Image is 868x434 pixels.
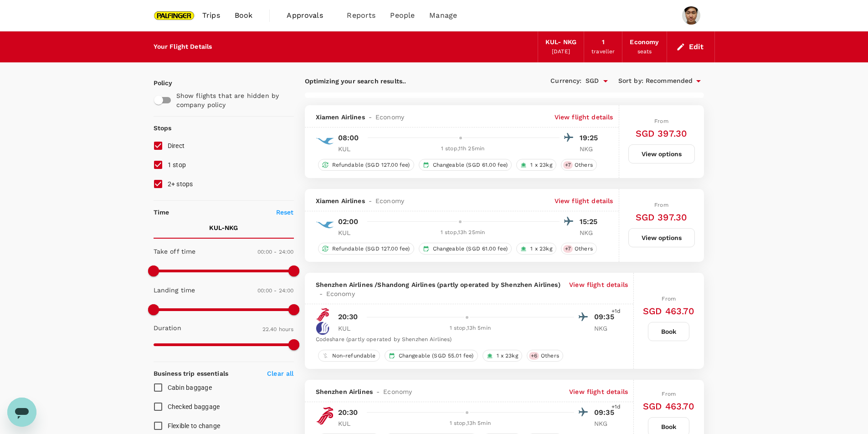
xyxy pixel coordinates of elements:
div: Refundable (SGD 127.00 fee) [318,159,414,171]
div: 1 stop , 13h 5min [366,324,575,333]
span: + 7 [563,245,573,253]
p: 08:00 [338,133,359,143]
img: ZH [316,407,334,425]
span: +1d [611,307,621,316]
p: Clear all [267,369,293,378]
div: +7Others [561,243,597,255]
h6: SGD 397.30 [636,210,688,225]
div: traveller [591,47,615,56]
p: 19:25 [580,133,602,143]
span: Flexible to change [168,422,221,429]
p: Landing time [154,286,195,295]
div: 1 [602,37,605,47]
p: NKG [580,144,602,153]
h6: SGD 397.30 [636,126,688,141]
span: Economy [375,112,404,122]
span: Xiamen Airlines [316,112,365,122]
p: KUL - NKG [209,223,238,232]
p: Reset [276,208,294,217]
span: Others [571,161,596,169]
div: 1 stop , 13h 5min [366,419,575,428]
span: 22.40 hours [262,326,294,332]
strong: Business trip essentials [154,370,229,377]
span: Changeable (SGD 61.00 fee) [429,245,512,253]
div: Non-refundable [318,350,380,362]
span: Manage [429,10,457,21]
p: 09:35 [594,407,617,418]
span: Shenzhen Airlines [316,387,373,396]
p: KUL [338,144,361,153]
h6: SGD 463.70 [643,304,695,318]
span: People [390,10,415,21]
span: Book [235,10,253,21]
div: 1 x 23kg [483,350,522,362]
p: 02:00 [338,216,359,227]
span: 1 stop [168,161,186,168]
span: From [654,202,668,208]
span: - [373,387,383,396]
div: seats [637,47,652,56]
p: View flight details [569,387,628,396]
button: Book [648,322,689,341]
span: Refundable (SGD 127.00 fee) [329,161,414,169]
div: +6Others [527,350,563,362]
iframe: Button to launch messaging window [7,398,36,427]
span: Shenzhen Airlines / Shandong Airlines (partly operated by Shenzhen Airlines) [316,280,560,289]
span: 2+ stops [168,180,193,188]
button: Open [599,75,612,87]
div: 1 stop , 13h 25min [366,228,560,237]
p: NKG [580,228,602,237]
div: 1 x 23kg [516,159,556,171]
span: Cabin baggage [168,384,212,391]
span: Economy [383,387,412,396]
span: Approvals [287,10,332,21]
p: Optimizing your search results.. [305,77,504,86]
span: Changeable (SGD 55.01 fee) [395,352,478,360]
span: Economy [375,196,404,205]
p: NKG [594,324,617,333]
p: 15:25 [580,216,602,227]
div: Changeable (SGD 61.00 fee) [419,243,512,255]
p: Take off time [154,247,196,256]
div: Codeshare (partly operated by Shenzhen Airlines) [316,335,617,344]
span: Non-refundable [329,352,380,360]
span: Economy [326,289,355,298]
span: - [365,196,375,205]
span: Reports [347,10,375,21]
p: 20:30 [338,407,358,418]
span: 1 x 23kg [527,245,555,253]
div: KUL - NKG [545,37,576,47]
p: Show flights that are hidden by company policy [176,91,288,109]
span: Changeable (SGD 61.00 fee) [429,161,512,169]
div: 1 stop , 11h 25min [366,144,560,153]
div: Your Flight Details [154,42,212,52]
p: 09:35 [594,311,617,322]
span: Currency : [550,76,581,86]
p: NKG [594,419,617,428]
span: Checked baggage [168,403,220,410]
img: Zhi Kai Loh [682,6,700,25]
img: ZH [316,308,329,322]
span: Xiamen Airlines [316,196,365,205]
p: 20:30 [338,311,358,322]
span: From [662,391,676,397]
span: Refundable (SGD 127.00 fee) [329,245,414,253]
div: Economy [630,37,659,47]
img: SC [316,322,329,335]
p: View flight details [569,280,628,298]
div: Changeable (SGD 61.00 fee) [419,159,512,171]
span: + 7 [563,161,573,169]
span: - [316,289,326,298]
p: Policy [154,78,162,87]
p: KUL [338,419,361,428]
span: Direct [168,142,185,149]
strong: Stops [154,124,172,132]
span: 1 x 23kg [493,352,522,360]
p: View flight details [555,112,613,122]
div: Refundable (SGD 127.00 fee) [318,243,414,255]
img: MF [316,132,334,150]
h6: SGD 463.70 [643,399,695,414]
p: Time [154,208,169,217]
span: - [365,112,375,122]
span: 00:00 - 24:00 [257,287,294,294]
